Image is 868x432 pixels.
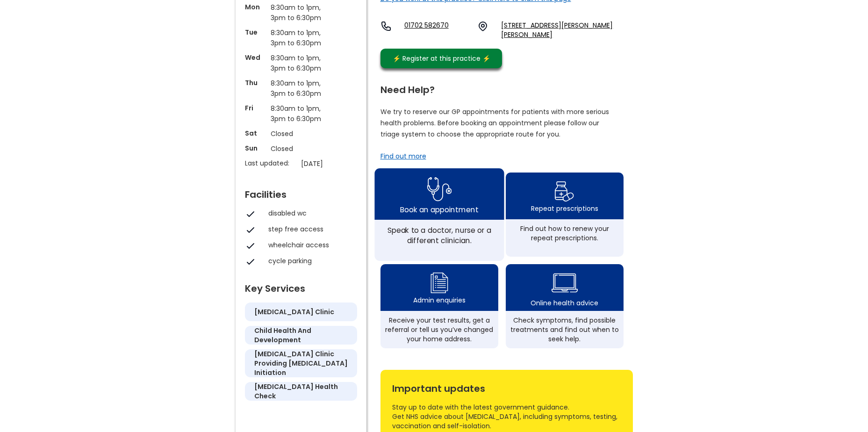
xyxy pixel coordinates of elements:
[380,151,426,161] a: Find out more
[271,28,331,48] p: 8:30am to 1pm, 3pm to 6:30pm
[380,80,624,94] div: Need Help?
[380,106,610,140] p: We try to reserve our GP appointments for patients with more serious health problems. Before book...
[510,224,619,243] div: Find out how to renew your repeat prescriptions.
[531,204,598,213] div: Repeat prescriptions
[404,21,470,39] a: 01702 582670
[380,225,499,245] div: Speak to a doctor, nurse or a different clinician.
[400,204,478,214] div: Book an appointment
[506,173,624,257] a: repeat prescription iconRepeat prescriptionsFind out how to renew your repeat prescriptions.
[254,326,348,345] h5: child health and development
[271,144,331,154] p: Closed
[552,267,578,298] img: health advice icon
[554,179,574,204] img: repeat prescription icon
[510,316,619,344] div: Check symptoms, find possible treatments and find out when to seek help.
[380,21,392,32] img: telephone icon
[268,209,352,218] div: disabled wc
[385,316,494,344] div: Receive your test results, get a referral or tell us you’ve changed your home address.
[429,270,450,295] img: admin enquiry icon
[392,379,621,393] div: Important updates
[301,158,362,169] p: [DATE]
[392,403,621,431] div: Stay up to date with the latest government guidance. Get NHS advice about [MEDICAL_DATA], includi...
[271,2,331,23] p: 8:30am to 1pm, 3pm to 6:30pm
[245,279,357,293] div: Key Services
[380,49,502,68] a: ⚡️ Register at this practice ⚡️
[245,78,266,87] p: Thu
[245,28,266,37] p: Tue
[271,103,331,124] p: 8:30am to 1pm, 3pm to 6:30pm
[254,307,334,317] h5: [MEDICAL_DATA] clinic
[380,264,498,348] a: admin enquiry iconAdmin enquiriesReceive your test results, get a referral or tell us you’ve chan...
[268,256,352,266] div: cycle parking
[245,103,266,113] p: Fri
[271,53,331,73] p: 8:30am to 1pm, 3pm to 6:30pm
[506,264,624,348] a: health advice iconOnline health adviceCheck symptoms, find possible treatments and find out when ...
[388,53,495,64] div: ⚡️ Register at this practice ⚡️
[271,78,331,99] p: 8:30am to 1pm, 3pm to 6:30pm
[268,240,352,250] div: wheelchair access
[413,295,466,305] div: Admin enquiries
[374,168,504,261] a: book appointment icon Book an appointmentSpeak to a doctor, nurse or a different clinician.
[254,349,348,377] h5: [MEDICAL_DATA] clinic providing [MEDICAL_DATA] initiation
[245,158,296,168] p: Last updated:
[268,224,352,234] div: step free access
[245,53,266,62] p: Wed
[271,129,331,139] p: Closed
[531,298,598,308] div: Online health advice
[245,129,266,138] p: Sat
[245,144,266,153] p: Sun
[245,185,357,199] div: Facilities
[245,2,266,12] p: Mon
[427,174,452,204] img: book appointment icon
[477,21,488,32] img: practice location icon
[501,21,632,39] a: [STREET_ADDRESS][PERSON_NAME][PERSON_NAME]
[254,382,348,401] h5: [MEDICAL_DATA] health check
